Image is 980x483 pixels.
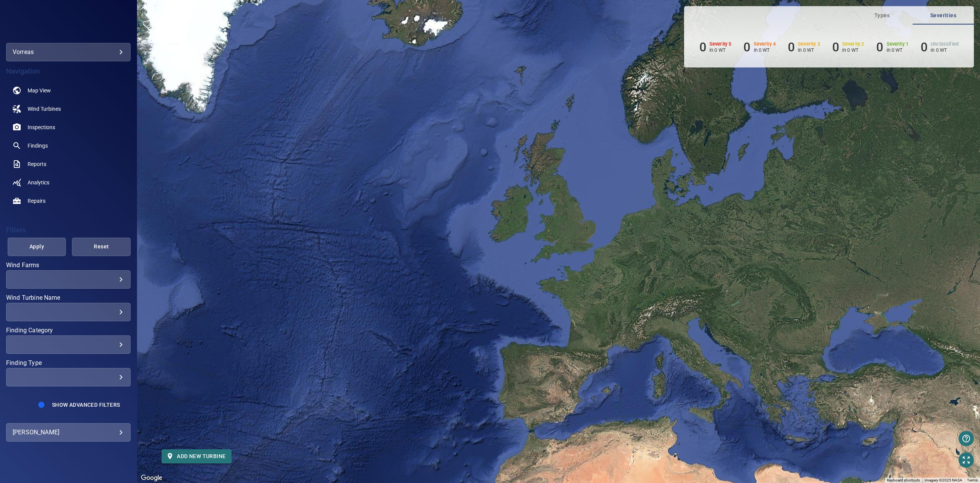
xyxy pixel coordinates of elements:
a: repairs noActive [6,192,131,210]
div: Finding Category [6,335,131,354]
p: in 0 WT [931,47,959,53]
a: analytics noActive [6,173,131,192]
a: findings noActive [6,136,131,155]
div: vorreas [13,46,124,58]
span: Types [856,11,908,20]
label: Wind Turbine Name [6,295,131,301]
h6: 0 [699,40,706,54]
label: Wind Farms [6,262,131,268]
button: Apply [8,238,66,256]
span: Analytics [28,179,49,186]
li: Severity 3 [788,40,820,54]
h6: Severity 5 [709,41,732,47]
label: Finding Category [6,327,131,333]
h6: 0 [743,40,750,54]
button: Reset [72,238,131,256]
span: Findings [28,142,48,149]
p: in 0 WT [754,47,776,53]
p: in 0 WT [798,47,820,53]
h6: Unclassified [931,41,959,47]
h6: Severity 1 [887,41,909,47]
span: Reset [82,242,121,251]
div: Wind Farms [6,270,131,289]
span: Repairs [28,197,46,205]
a: inspections noActive [6,118,131,136]
h6: 0 [921,40,928,54]
span: Imagery ©2025 NASA [924,478,962,482]
li: Severity 5 [699,40,732,54]
h6: 0 [832,40,839,54]
img: Google [139,473,164,483]
span: Map View [28,87,51,94]
li: Severity Unclassified [921,40,959,54]
button: Add new turbine [162,449,232,463]
li: Severity 2 [832,40,864,54]
span: Add new turbine [168,452,225,461]
p: in 0 WT [842,47,864,53]
h6: Severity 2 [842,41,864,47]
button: Keyboard shortcuts [887,478,920,483]
li: Severity 1 [876,40,908,54]
p: in 0 WT [887,47,909,53]
button: Show Advanced Filters [47,399,124,411]
a: windturbines noActive [6,100,131,118]
h6: 0 [876,40,883,54]
div: Wind Turbine Name [6,303,131,321]
span: Apply [17,242,57,251]
a: map noActive [6,81,131,100]
span: Severities [917,11,969,20]
a: reports noActive [6,155,131,173]
div: Finding Type [6,368,131,386]
img: vorreas-logo [51,19,87,27]
label: Finding Type [6,360,131,366]
span: Wind Turbines [28,105,61,113]
div: [PERSON_NAME] [13,426,124,439]
a: Open this area in Google Maps (opens a new window) [139,473,164,483]
h6: Severity 3 [798,41,820,47]
h4: Navigation [6,67,131,75]
a: Terms (opens in new tab) [967,478,978,482]
span: Inspections [28,123,55,131]
h6: Severity 4 [754,41,776,47]
p: in 0 WT [709,47,732,53]
h6: 0 [788,40,795,54]
div: vorreas [6,43,131,61]
h4: Filters [6,226,131,234]
span: Reports [28,160,46,168]
span: Show Advanced Filters [52,402,120,408]
li: Severity 4 [743,40,776,54]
